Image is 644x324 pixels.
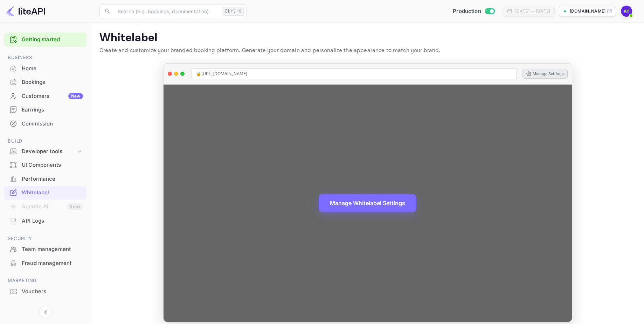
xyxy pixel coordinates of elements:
[39,306,52,318] button: Collapse navigation
[22,259,83,267] div: Fraud management
[22,92,83,100] div: Customers
[4,214,86,228] div: API Logs
[99,31,636,45] p: Whitelabel
[4,158,86,172] div: UI Components
[4,214,86,227] a: API Logs
[22,161,83,169] div: UI Components
[4,158,86,171] a: UI Components
[4,62,86,75] a: Home
[4,285,86,298] a: Vouchers
[4,117,86,131] div: Commission
[4,257,86,269] a: Fraud management
[4,89,86,102] a: CustomersNew
[22,106,83,114] div: Earnings
[4,62,86,75] div: Home
[222,7,244,16] div: Ctrl+K
[22,65,83,73] div: Home
[4,89,86,103] div: CustomersNew
[4,285,86,298] div: Vouchers
[621,6,632,17] img: AmiGo Team
[4,33,86,47] div: Getting started
[68,93,83,99] div: New
[522,69,568,79] button: Manage Settings
[113,4,219,18] input: Search (e.g. bookings, documentation)
[6,6,45,17] img: LiteAPI logo
[450,7,497,15] div: Switch to Sandbox mode
[22,288,83,296] div: Vouchers
[453,7,481,15] span: Production
[22,175,83,183] div: Performance
[4,172,86,185] a: Performance
[4,75,86,88] a: Bookings
[4,75,86,89] div: Bookings
[4,277,86,285] span: Marketing
[4,117,86,130] a: Commission
[22,217,83,225] div: API Logs
[4,243,86,256] div: Team management
[4,257,86,270] div: Fraud management
[22,78,83,86] div: Bookings
[4,54,86,62] span: Business
[22,189,83,197] div: Whitelabel
[570,8,605,14] p: [DOMAIN_NAME]
[22,147,76,156] div: Developer tools
[4,172,86,186] div: Performance
[22,36,83,44] a: Getting started
[515,8,550,14] div: [DATE] — [DATE]
[4,186,86,199] a: Whitelabel
[4,186,86,200] div: Whitelabel
[4,137,86,145] span: Build
[196,71,248,77] span: 🔒 [URL][DOMAIN_NAME]
[22,120,83,128] div: Commission
[4,103,86,117] div: Earnings
[4,103,86,116] a: Earnings
[99,46,636,55] p: Create and customize your branded booking platform. Generate your domain and personalize the appe...
[4,235,86,243] span: Security
[319,194,416,212] button: Manage Whitelabel Settings
[4,145,86,158] div: Developer tools
[22,245,83,253] div: Team management
[4,243,86,255] a: Team management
